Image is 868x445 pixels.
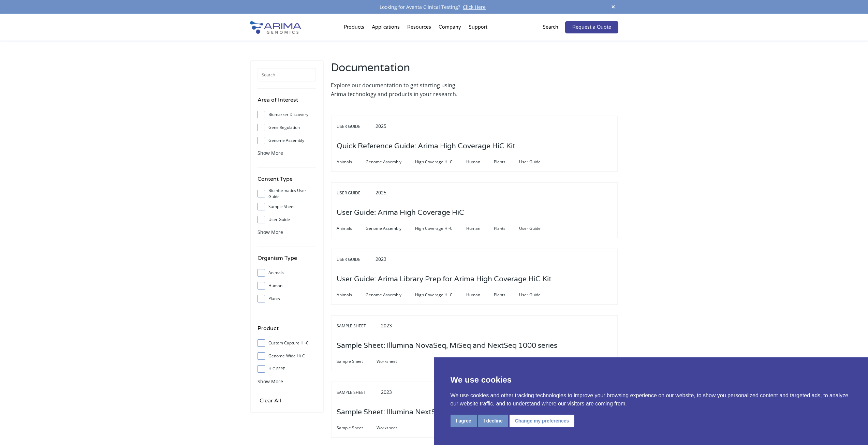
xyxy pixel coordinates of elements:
[258,109,316,120] label: Biomarker Discovery
[451,374,852,386] p: We use cookies
[250,21,301,34] img: Arima-Genomics-logo
[519,158,554,166] span: User Guide
[337,136,515,157] h3: Quick Reference Guide: Arima High Coverage HiC Kit
[258,95,316,109] h4: Area of Interest
[258,281,316,291] label: Human
[381,322,392,329] span: 2023
[337,158,366,166] span: Animals
[478,415,508,427] button: I decline
[258,214,316,225] label: User Guide
[258,202,316,212] label: Sample Sheet
[258,378,283,385] span: Show More
[337,276,551,283] a: User Guide: Arima Library Prep for Arima High Coverage HiC Kit
[337,255,374,264] span: User Guide
[466,291,494,299] span: Human
[494,291,519,299] span: Plants
[258,254,316,268] h4: Organism Type
[258,268,316,278] label: Animals
[337,202,464,223] h3: User Guide: Arima High Coverage HiC
[337,388,380,397] span: Sample Sheet
[337,342,557,350] a: Sample Sheet: Illumina NovaSeq, MiSeq and NextSeq 1000 series
[543,23,558,32] p: Search
[258,351,316,361] label: Genome-Wide Hi-C
[415,224,466,233] span: High Coverage Hi-C
[258,122,316,133] label: Gene Regulation
[451,415,477,427] button: I agree
[337,357,377,366] span: Sample Sheet
[415,158,466,166] span: High Coverage Hi-C
[510,415,575,427] button: Change my preferences
[258,68,316,81] input: Search
[337,291,366,299] span: Animals
[519,224,554,233] span: User Guide
[337,269,551,290] h3: User Guide: Arima Library Prep for Arima High Coverage HiC Kit
[366,291,415,299] span: Genome Assembly
[376,256,386,262] span: 2023
[258,324,316,338] h4: Product
[337,409,553,416] a: Sample Sheet: Illumina NextSeq 500 series and Illumina MiniSeq
[337,143,515,150] a: Quick Reference Guide: Arima High Coverage HiC Kit
[337,189,374,197] span: User Guide
[337,424,377,432] span: Sample Sheet
[258,150,283,156] span: Show More
[494,224,519,233] span: Plants
[258,135,316,146] label: Genome Assembly
[331,81,471,99] p: Explore our documentation to get starting using Arima technology and products in your research.
[381,389,392,395] span: 2023
[451,391,852,408] p: We use cookies and other tracking technologies to improve your browsing experience on our website...
[258,364,316,374] label: HiC FFPE
[258,294,316,304] label: Plants
[466,224,494,233] span: Human
[376,123,386,129] span: 2025
[376,189,386,196] span: 2025
[377,357,411,366] span: Worksheet
[337,335,557,356] h3: Sample Sheet: Illumina NovaSeq, MiSeq and NextSeq 1000 series
[250,3,618,12] div: Looking for Aventa Clinical Testing?
[337,209,464,217] a: User Guide: Arima High Coverage HiC
[366,224,415,233] span: Genome Assembly
[258,396,283,405] input: Clear All
[466,158,494,166] span: Human
[331,60,471,81] h2: Documentation
[258,229,283,235] span: Show More
[366,158,415,166] span: Genome Assembly
[377,424,411,432] span: Worksheet
[519,291,554,299] span: User Guide
[565,21,618,33] a: Request a Quote
[494,158,519,166] span: Plants
[337,224,366,233] span: Animals
[415,291,466,299] span: High Coverage Hi-C
[460,4,488,10] a: Click Here
[258,338,316,348] label: Custom Capture Hi-C
[337,122,374,131] span: User Guide
[258,175,316,189] h4: Content Type
[258,189,316,199] label: Bioinformatics User Guide
[337,322,380,330] span: Sample Sheet
[337,402,553,423] h3: Sample Sheet: Illumina NextSeq 500 series and Illumina MiniSeq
